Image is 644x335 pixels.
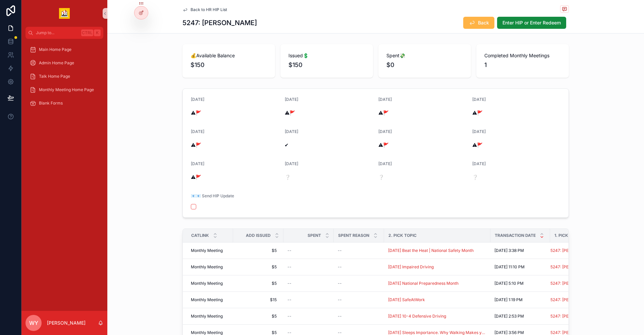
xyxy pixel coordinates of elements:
span: Blank Forms [39,100,63,106]
span: $5 [240,281,277,286]
span: Talk Home Page [39,74,70,79]
a: [DATE] Beat the Heat | National Safety Month [388,248,474,253]
span: -- [287,297,291,303]
span: Jump to... [36,30,78,36]
span: $0 [386,60,463,70]
a: Main Home Page [25,44,103,56]
span: $5 [240,314,277,319]
span: -- [287,314,291,319]
span: Transaction Date [495,233,536,238]
a: 5247: [PERSON_NAME] [550,297,595,303]
span: Spent Reason [338,233,369,238]
span: [DATE] 2:53 PM [494,314,524,319]
button: Enter HIP or Enter Redeem [497,17,566,29]
span: Monthly Meeting [191,248,223,253]
span: Ctrl [81,29,93,36]
a: Talk Home Page [25,70,103,82]
span: -- [338,264,342,270]
span: [DATE] [285,97,298,102]
a: Admin Home Page [25,57,103,69]
a: Monthly Meeting Home Page [25,84,103,96]
span: [DATE] [191,129,204,134]
span: ⚠🚩 [191,110,279,116]
span: [DATE] [472,97,486,102]
span: ✔ [285,142,373,148]
span: Monthly Meeting [191,314,223,319]
span: Completed Monthly Meetings [484,52,561,59]
span: -- [287,264,291,270]
span: ⚠🚩 [191,142,279,148]
span: Monthly Meeting Home Page [39,87,94,92]
span: [DATE] [191,161,204,166]
span: Admin Home Page [39,60,74,66]
a: [DATE] National Preparedness Month [388,281,459,286]
span: 📧📧 Send HIP Update [191,193,234,198]
a: [DATE] SafeAtWork [388,297,425,303]
span: ⚠🚩 [378,142,467,148]
span: Back [478,19,489,26]
span: Spent💸 [386,52,463,59]
span: Spent [308,233,321,238]
span: ⚠🚩 [378,110,467,116]
span: K [95,30,100,36]
span: Monthly Meeting [191,264,223,270]
span: $150 [191,60,267,70]
span: $5 [240,264,277,270]
span: [DATE] 11:10 PM [494,264,525,270]
span: Catlink [191,233,209,238]
span: [DATE] [472,129,486,134]
span: -- [287,248,291,253]
span: ⚠🚩 [472,110,561,116]
span: 1. Pick Employee [554,233,591,238]
span: $15 [240,297,277,303]
span: 💰Available Balance [191,52,267,59]
span: Back to HR HIP List [191,7,227,12]
span: 5247: [PERSON_NAME] [550,248,595,253]
span: $5 [240,248,277,253]
span: ❔ [378,174,467,181]
a: 5247: [PERSON_NAME] [550,281,595,286]
span: $150 [288,60,365,70]
span: ⚠🚩 [285,110,373,116]
h1: 5247: [PERSON_NAME] [182,18,257,27]
a: 5247: [PERSON_NAME] [550,264,595,270]
span: [DATE] [285,129,298,134]
span: Enter HIP or Enter Redeem [502,19,561,26]
span: ⚠🚩 [472,142,561,148]
a: [DATE] 10-4 Defensive Driving [388,314,446,319]
span: [DATE] 1:19 PM [494,297,523,303]
a: Blank Forms [25,97,103,109]
span: ❔ [472,174,561,181]
a: [DATE] Impaired Driving [388,264,434,270]
span: -- [287,281,291,286]
span: -- [338,314,342,319]
span: 2. Pick Topic [388,233,417,238]
a: 5247: [PERSON_NAME] [550,314,595,319]
span: WY [29,319,38,327]
span: [DATE] [285,161,298,166]
span: [DATE] 5:10 PM [494,281,524,286]
span: [DATE] [378,161,392,166]
span: -- [338,297,342,303]
span: -- [338,248,342,253]
span: ❔ [285,174,373,181]
span: Monthly Meeting [191,281,223,286]
span: [DATE] [378,129,392,134]
span: Issued💲 [288,52,365,59]
p: [PERSON_NAME] [47,320,86,326]
span: Monthly Meeting [191,297,223,303]
span: -- [338,281,342,286]
span: Add Issued [246,233,271,238]
span: 1 [484,60,561,70]
span: [DATE] 3:38 PM [494,248,524,253]
span: [DATE] [191,97,204,102]
span: [DATE] [378,97,392,102]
